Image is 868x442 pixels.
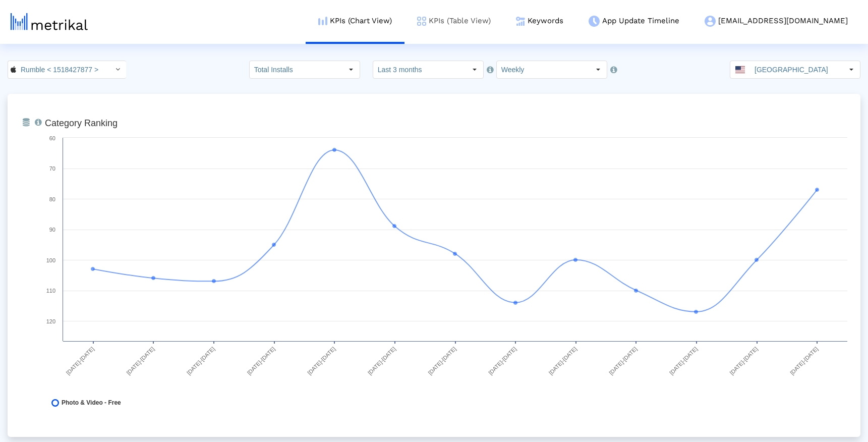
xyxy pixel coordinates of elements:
text: [DATE]-[DATE] [668,346,699,376]
img: my-account-menu-icon.png [705,16,716,27]
text: [DATE]-[DATE] [608,346,638,376]
text: 120 [46,318,55,324]
text: [DATE]-[DATE] [125,346,155,376]
div: Select [342,61,360,78]
text: 90 [49,227,55,233]
text: [DATE]-[DATE] [548,346,578,376]
div: Select [109,61,126,78]
img: metrical-logo-light.png [11,13,88,30]
text: [DATE]-[DATE] [427,346,457,376]
text: [DATE]-[DATE] [65,346,95,376]
div: Select [466,61,483,78]
img: keywords.png [516,17,525,26]
text: 110 [46,288,55,294]
text: [DATE]-[DATE] [487,346,517,376]
img: app-update-menu-icon.png [589,16,600,27]
text: [DATE]-[DATE] [186,346,216,376]
text: [DATE]-[DATE] [367,346,397,376]
text: [DATE]-[DATE] [246,346,276,376]
text: 70 [49,165,55,172]
text: 60 [49,135,55,141]
div: Select [590,61,607,78]
text: 80 [49,196,55,202]
span: Photo & Video - Free [62,399,121,407]
img: kpi-chart-menu-icon.png [318,17,327,25]
text: 100 [46,257,55,263]
img: kpi-table-menu-icon.png [417,17,426,26]
tspan: Category Ranking [45,118,118,128]
text: [DATE]-[DATE] [729,346,759,376]
text: [DATE]-[DATE] [789,346,819,376]
text: [DATE]-[DATE] [306,346,336,376]
div: Select [843,61,860,78]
